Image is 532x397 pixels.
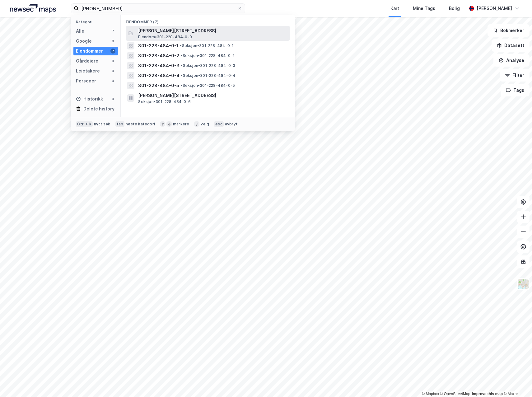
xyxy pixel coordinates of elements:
[76,95,103,103] div: Historikk
[76,37,92,45] div: Google
[110,58,115,63] div: 0
[180,83,235,88] span: Seksjon • 301-228-484-0-5
[10,4,56,13] img: logo.a4113a55bc3d86da70a041830d287a7e.svg
[225,122,238,127] div: avbryt
[180,83,182,88] span: •
[126,122,155,127] div: neste kategori
[76,27,84,35] div: Alle
[181,73,236,78] span: Seksjon • 301-228-484-0-4
[138,27,287,35] span: [PERSON_NAME][STREET_ADDRESS]
[500,69,530,82] button: Filter
[138,82,179,89] span: 301-228-484-0-5
[181,63,235,68] span: Seksjon • 301-228-484-0-3
[110,29,115,34] div: 7
[76,47,103,55] div: Eiendommer
[138,92,287,99] span: [PERSON_NAME][STREET_ADDRESS]
[138,72,180,79] span: 301-228-484-0-4
[477,5,512,12] div: [PERSON_NAME]
[173,122,189,127] div: markere
[181,73,183,78] span: •
[472,392,503,396] a: Improve this map
[501,367,532,397] iframe: Chat Widget
[488,24,530,37] button: Bokmerker
[76,57,98,65] div: Gårdeiere
[94,122,110,127] div: nytt søk
[76,77,96,85] div: Personer
[115,121,125,127] div: tab
[413,5,435,12] div: Mine Tags
[79,4,237,13] input: Søk på adresse, matrikkel, gårdeiere, leietakere eller personer
[121,15,295,26] div: Eiendommer (7)
[180,53,182,58] span: •
[501,367,532,397] div: Kontrollprogram for chat
[110,39,115,44] div: 0
[180,43,234,48] span: Seksjon • 301-228-484-0-1
[517,278,529,290] img: Z
[138,35,192,40] span: Eiendom • 301-228-484-0-0
[76,20,118,24] div: Kategori
[138,99,191,104] span: Seksjon • 301-228-484-0-6
[449,5,460,12] div: Bolig
[492,39,530,52] button: Datasett
[390,5,399,12] div: Kart
[501,84,530,96] button: Tags
[440,392,470,396] a: OpenStreetMap
[493,54,530,67] button: Analyse
[110,96,115,101] div: 0
[180,43,182,48] span: •
[201,122,209,127] div: velg
[138,42,179,49] span: 301-228-484-0-1
[110,68,115,73] div: 0
[110,78,115,83] div: 0
[110,49,115,54] div: 7
[138,62,180,69] span: 301-228-484-0-3
[83,105,114,113] div: Delete history
[180,53,235,58] span: Seksjon • 301-228-484-0-2
[138,52,179,59] span: 301-228-484-0-2
[76,121,93,127] div: Ctrl + k
[76,67,100,75] div: Leietakere
[422,392,439,396] a: Mapbox
[214,121,224,127] div: esc
[181,63,183,68] span: •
